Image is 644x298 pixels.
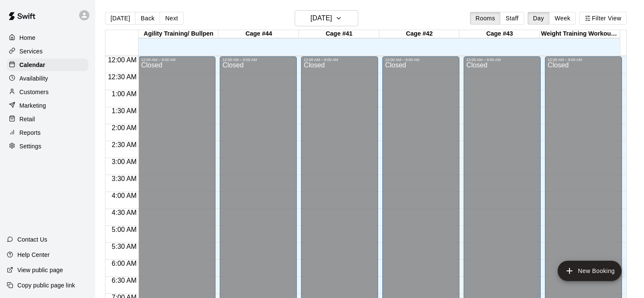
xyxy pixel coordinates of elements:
[135,12,160,25] button: Back
[7,99,88,112] a: Marketing
[385,58,457,62] div: 12:00 AM – 9:00 AM
[110,277,139,284] span: 6:30 AM
[110,260,139,267] span: 6:00 AM
[110,192,139,199] span: 4:00 AM
[7,72,88,85] a: Availability
[17,281,75,290] p: Copy public page link
[528,12,550,25] button: Day
[459,30,540,38] div: Cage #43
[110,141,139,148] span: 2:30 AM
[110,243,139,250] span: 5:30 AM
[19,61,45,69] p: Calendar
[7,31,88,44] a: Home
[558,261,622,281] button: add
[549,12,576,25] button: Week
[19,128,41,137] p: Reports
[110,107,139,114] span: 1:30 AM
[19,142,41,150] p: Settings
[222,58,294,62] div: 12:00 AM – 9:00 AM
[7,58,88,71] a: Calendar
[110,226,139,233] span: 5:00 AM
[7,86,88,98] a: Customers
[17,251,50,259] p: Help Center
[110,158,139,165] span: 3:00 AM
[106,73,139,81] span: 12:30 AM
[110,124,139,131] span: 2:00 AM
[7,126,88,139] a: Reports
[547,58,619,62] div: 12:00 AM – 9:00 AM
[299,30,379,38] div: Cage #41
[7,113,88,125] a: Retail
[304,58,376,62] div: 12:00 AM – 9:00 AM
[110,175,139,182] span: 3:30 AM
[160,12,183,25] button: Next
[106,56,139,64] span: 12:00 AM
[379,30,460,38] div: Cage #42
[7,45,88,58] a: Services
[470,12,500,25] button: Rooms
[141,58,213,62] div: 12:00 AM – 9:00 AM
[19,47,43,56] p: Services
[110,90,139,97] span: 1:00 AM
[579,12,627,25] button: Filter View
[19,115,35,123] p: Retail
[19,101,46,110] p: Marketing
[19,88,49,96] p: Customers
[138,30,219,38] div: Agility Training/ Bullpen
[295,10,358,26] button: [DATE]
[466,58,538,62] div: 12:00 AM – 9:00 AM
[19,33,36,42] p: Home
[218,30,299,38] div: Cage #44
[7,140,88,153] a: Settings
[500,12,524,25] button: Staff
[310,12,332,24] h6: [DATE]
[17,266,63,274] p: View public page
[19,74,48,83] p: Availability
[105,12,135,25] button: [DATE]
[540,30,620,38] div: Weight Training Workout Area
[17,235,47,244] p: Contact Us
[110,209,139,216] span: 4:30 AM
